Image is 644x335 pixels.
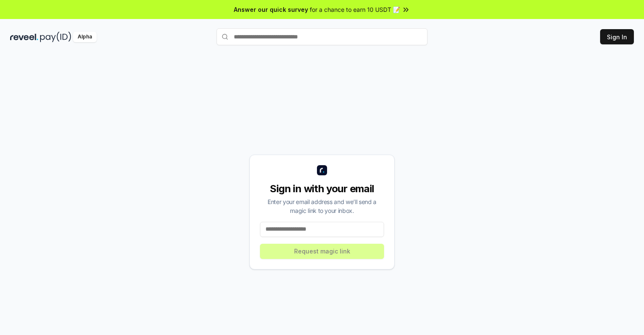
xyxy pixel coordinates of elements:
[234,5,308,14] span: Answer our quick survey
[40,32,71,42] img: pay_id
[317,165,327,175] img: logo_small
[10,32,38,42] img: reveel_dark
[260,197,384,215] div: Enter your email address and we’ll send a magic link to your inbox.
[600,29,634,44] button: Sign In
[73,32,97,42] div: Alpha
[260,182,384,196] div: Sign in with your email
[310,5,400,14] span: for a chance to earn 10 USDT 📝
